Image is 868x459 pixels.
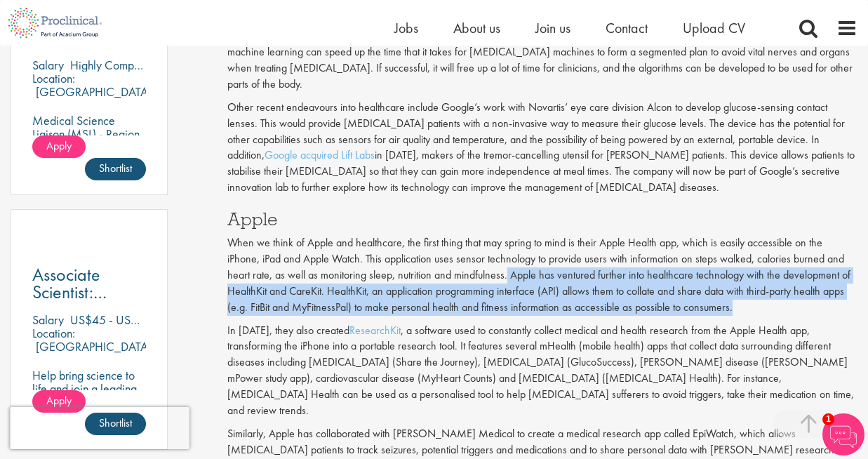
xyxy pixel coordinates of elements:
a: Associate Scientist: Analytical Chemistry [32,266,146,301]
a: Upload CV [683,19,745,37]
a: Apply [32,135,86,158]
a: Google acquired Lift Labs [265,147,375,162]
p: [GEOGRAPHIC_DATA], [GEOGRAPHIC_DATA] [32,338,155,368]
p: [GEOGRAPHIC_DATA], [GEOGRAPHIC_DATA] [32,84,155,113]
p: Medical Science Liaison (MSL) - Region [GEOGRAPHIC_DATA] [32,114,146,154]
p: Other recent endeavours into healthcare include Google’s work with Novartis’ eye care division Al... [227,100,857,196]
span: Apply [46,138,72,153]
p: Highly Competitive [70,57,163,73]
span: Salary [32,57,64,73]
span: Location: [32,70,75,86]
a: Apply [32,390,86,413]
a: ResearchKit [349,323,401,338]
p: When we think of Apple and healthcare, the first thing that may spring to mind is their Apple Hea... [227,235,857,315]
p: The conglomerate is also making strides in [MEDICAL_DATA], partnering with UCL Hospital’s [MEDICA... [227,29,857,93]
span: Salary [32,312,64,328]
iframe: reCAPTCHA [10,407,189,449]
p: US$45 - US$52 per hour [70,312,194,328]
span: Associate Scientist: Analytical Chemistry [32,262,107,339]
a: Jobs [394,19,418,37]
p: In [DATE], they also created , a software used to constantly collect medical and health research ... [227,323,857,419]
a: About us [453,19,500,37]
span: Location: [32,325,75,341]
span: Apply [46,393,72,408]
a: Join us [535,19,570,37]
span: 1 [822,413,834,425]
a: Shortlist [85,158,146,180]
h3: Apple [227,210,857,228]
img: Chatbot [822,413,864,455]
a: Contact [606,19,648,37]
a: Medical Science Liaison Manager (m/w/d) Nephrologie [32,11,146,46]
